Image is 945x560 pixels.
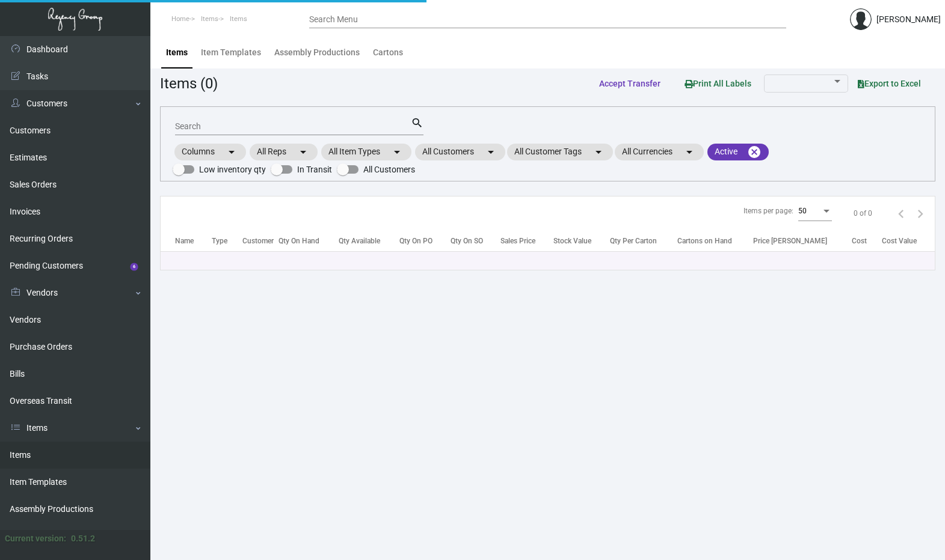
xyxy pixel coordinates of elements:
span: Home [171,15,189,23]
div: Name [175,236,194,246]
div: Qty On Hand [279,236,339,246]
mat-icon: arrow_drop_down [390,145,404,159]
div: Qty Available [339,236,380,246]
button: Previous page [891,204,911,223]
div: Items [166,46,188,59]
div: Stock Value [553,236,610,246]
mat-chip: All Customers [415,144,505,160]
mat-icon: arrow_drop_down [591,145,606,159]
div: 0.51.2 [71,532,95,545]
div: Qty On PO [399,236,451,246]
mat-icon: cancel [747,145,762,159]
mat-icon: arrow_drop_down [484,145,498,159]
mat-select: Items per page: [798,207,832,216]
div: Qty On SO [451,236,501,246]
mat-chip: All Reps [250,144,318,160]
div: Item Templates [201,46,261,59]
mat-chip: All Item Types [321,144,411,160]
div: Cartons on Hand [677,236,753,246]
div: Sales Price [500,236,553,246]
div: Qty On PO [399,236,432,246]
button: Next page [911,204,930,223]
img: admin@bootstrapmaster.com [850,8,872,30]
div: 0 of 0 [854,208,872,219]
button: Print All Labels [675,72,761,94]
span: 50 [798,207,807,215]
div: Price [PERSON_NAME] [753,236,827,246]
div: Items (0) [160,73,218,94]
span: Export to Excel [858,79,921,88]
div: Stock Value [553,236,591,246]
div: Cost Value [882,236,935,246]
div: Name [175,236,212,246]
mat-icon: arrow_drop_down [224,145,239,159]
div: Type [212,236,227,246]
mat-icon: arrow_drop_down [296,145,310,159]
mat-chip: Columns [174,144,246,160]
button: Export to Excel [848,73,931,94]
span: Items [230,15,247,23]
mat-icon: arrow_drop_down [682,145,697,159]
div: Cost [852,236,867,246]
div: Current version: [5,532,66,545]
div: Qty Per Carton [610,236,677,246]
div: Assembly Productions [274,46,360,59]
span: Low inventory qty [199,162,266,177]
span: Accept Transfer [599,79,660,88]
div: [PERSON_NAME] [876,13,941,26]
div: Cartons [373,46,403,59]
mat-chip: All Currencies [615,144,704,160]
div: Price [PERSON_NAME] [753,236,852,246]
div: Items per page: [743,205,793,216]
div: Cost [852,236,882,246]
mat-icon: search [411,116,423,130]
div: Type [212,236,242,246]
th: Customer [242,230,279,251]
mat-chip: Active [707,144,769,160]
span: In Transit [297,162,332,177]
span: Print All Labels [685,79,751,88]
span: All Customers [363,162,415,177]
mat-chip: All Customer Tags [507,144,613,160]
div: Cost Value [882,236,917,246]
button: Accept Transfer [589,73,670,94]
div: Qty On SO [451,236,483,246]
span: Items [201,15,218,23]
div: Cartons on Hand [677,236,732,246]
div: Qty Per Carton [610,236,657,246]
div: Sales Price [500,236,535,246]
div: Qty On Hand [279,236,319,246]
div: Qty Available [339,236,399,246]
